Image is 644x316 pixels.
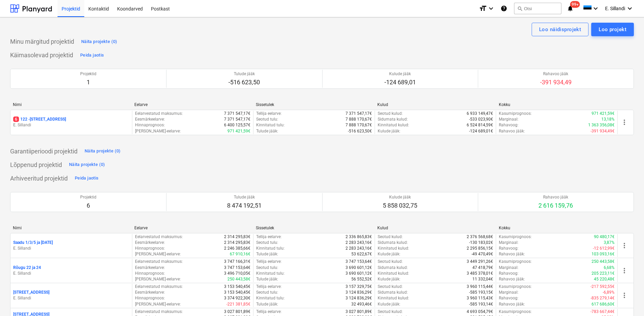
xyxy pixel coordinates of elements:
[472,265,493,271] p: 47 418,79€
[75,174,98,182] div: Peida jaotis
[346,122,372,128] p: 7 888 170,67€
[604,265,615,271] p: 6,68%
[256,122,285,128] p: Kinnitatud tulu :
[135,117,165,122] p: Eesmärkeelarve :
[135,309,183,315] p: Eelarvestatud maksumus :
[499,290,518,295] p: Marginaal :
[592,259,615,265] p: 250 443,58€
[80,194,96,200] p: Projektid
[499,284,532,290] p: Kasumiprognoos :
[346,309,372,315] p: 3 027 801,89€
[610,283,644,316] iframe: Chat Widget
[228,71,260,77] p: Tulude jääk
[378,251,400,257] p: Kulude jääk :
[81,38,117,46] div: Näita projekte (0)
[10,161,62,169] p: Lõppenud projektid
[514,3,561,14] button: Otsi
[224,309,250,315] p: 3 027 801,89€
[499,111,532,117] p: Kasumiprognoos :
[134,226,250,230] div: Eelarve
[469,117,493,122] p: -533 023,90€
[346,259,372,265] p: 3 747 153,64€
[13,117,19,122] span: 6
[532,23,589,36] button: Loo näidisprojekt
[467,122,493,128] p: 6 524 814,59€
[224,284,250,290] p: 3 153 540,45€
[346,234,372,240] p: 2 336 865,83€
[227,194,262,200] p: Tulude jääk
[378,265,408,271] p: Sidumata kulud :
[13,246,129,251] p: E. Sillandi
[499,226,615,230] div: Kokku
[135,251,181,257] p: [PERSON_NAME]-eelarve :
[224,290,250,295] p: 3 153 540,45€
[226,301,250,307] p: -221 381,85€
[80,202,96,210] p: 6
[256,295,285,301] p: Kinnitatud tulu :
[13,265,129,276] div: Rõugu 22 ja 24E. Sillandi
[256,301,278,307] p: Tulude jääk :
[378,295,409,301] p: Kinnitatud kulud :
[383,202,417,210] p: 5 858 032,75
[384,78,416,86] p: -124 689,01
[499,234,532,240] p: Kasumiprognoos :
[479,4,487,13] i: format_size
[228,78,260,86] p: -516 623,50
[594,234,615,240] p: 90 480,17€
[591,309,615,315] p: -783 667,44€
[224,234,250,240] p: 2 314 295,83€
[567,4,574,13] i: notifications
[351,276,372,282] p: 56 552,52€
[134,102,250,107] div: Eelarve
[467,234,493,240] p: 2 376 568,68€
[256,240,278,246] p: Seotud tulu :
[13,117,66,122] p: 122 - [STREET_ADDRESS]
[256,246,285,251] p: Kinnitatud tulu :
[256,111,282,117] p: Tellija eelarve :
[592,4,600,13] i: keyboard_arrow_down
[499,271,518,276] p: Rahavoog :
[378,246,409,251] p: Kinnitatud kulud :
[351,251,372,257] p: 53 622,67€
[135,271,165,276] p: Hinnaprognoos :
[348,128,372,134] p: -516 623,50€
[135,111,183,117] p: Eelarvestatud maksumus :
[256,259,282,265] p: Tellija eelarve :
[378,111,403,117] p: Seotud kulud :
[499,251,525,257] p: Rahavoo jääk :
[227,276,250,282] p: 250 443,58€
[378,271,409,276] p: Kinnitatud kulud :
[605,6,625,11] span: E. Sillandi
[467,246,493,251] p: 2 295 856,15€
[467,259,493,265] p: 3 449 291,26€
[378,128,400,134] p: Kulude jääk :
[378,259,403,265] p: Seotud kulud :
[346,117,372,122] p: 7 888 170,67€
[378,301,400,307] p: Kulude jääk :
[13,295,129,301] p: E. Sillandi
[378,240,408,246] p: Sidumata kulud :
[80,71,96,77] p: Projektid
[13,122,129,128] p: E. Sillandi
[10,51,73,59] p: Käimasolevad projektid
[499,276,525,282] p: Rahavoo jääk :
[591,128,615,134] p: -391 934,49€
[256,290,278,295] p: Seotud tulu :
[351,301,372,307] p: 32 493,46€
[79,50,106,61] button: Peida jaotis
[499,117,518,122] p: Marginaal :
[135,265,165,271] p: Eesmärkeelarve :
[471,251,493,257] p: -49 470,49€
[135,276,181,282] p: [PERSON_NAME]-eelarve :
[224,122,250,128] p: 6 400 125,57€
[594,276,615,282] p: 45 220,48€
[599,25,626,34] div: Loo projekt
[384,71,416,77] p: Kulude jääk
[224,259,250,265] p: 3 747 166,31€
[499,102,615,107] div: Kokku
[69,161,105,169] div: Näita projekte (0)
[80,78,96,86] p: 1
[469,290,493,295] p: -585 193,15€
[256,128,278,134] p: Tulude jääk :
[378,122,409,128] p: Kinnitatud kulud :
